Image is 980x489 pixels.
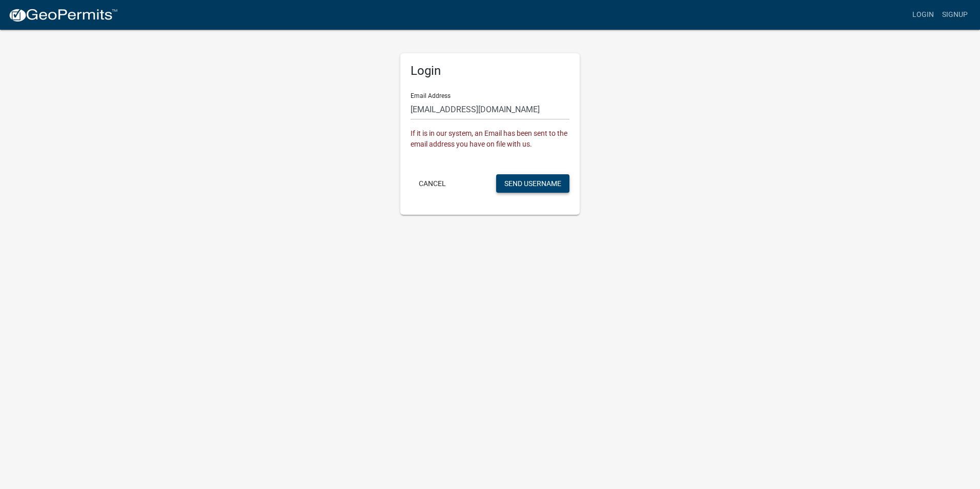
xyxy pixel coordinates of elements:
[908,5,938,25] a: Login
[496,174,569,193] button: Send Username
[411,174,454,193] button: Cancel
[411,128,569,150] div: If it is in our system, an Email has been sent to the email address you have on file with us.
[411,64,569,78] h5: Login
[938,5,972,25] a: Signup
